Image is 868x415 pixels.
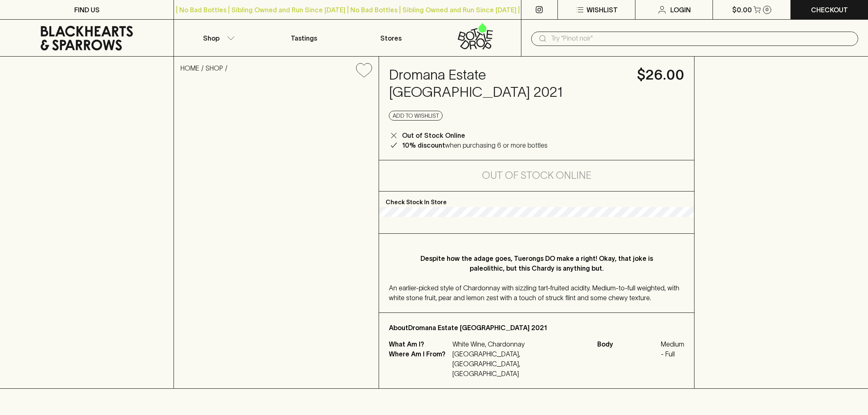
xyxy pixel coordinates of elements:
button: Add to wishlist [353,60,375,81]
p: Wishlist [587,5,618,15]
h4: Dromana Estate [GEOGRAPHIC_DATA] 2021 [389,66,627,101]
p: when purchasing 6 or more bottles [402,140,548,150]
p: 0 [765,7,769,12]
p: Check Stock In Store [379,192,694,207]
span: Body [597,339,659,359]
p: $0.00 [732,5,752,15]
span: Medium - Full [661,339,684,359]
span: An earlier-picked style of Chardonnay with sizzling tart-fruited acidity. Medium-to-full weighted... [389,284,679,301]
a: Tastings [261,20,347,56]
input: Try "Pinot noir" [551,32,852,45]
h5: Out of Stock Online [482,169,592,182]
b: 10% discount [402,141,445,149]
p: FIND US [74,5,100,15]
p: Out of Stock Online [402,130,465,140]
p: Checkout [811,5,848,15]
p: Tastings [291,33,317,43]
p: Where Am I From? [389,349,450,379]
p: White Wine, Chardonnay [452,339,587,349]
p: [GEOGRAPHIC_DATA], [GEOGRAPHIC_DATA], [GEOGRAPHIC_DATA] [452,349,587,379]
h4: $26.00 [637,66,684,84]
button: Shop [174,20,260,56]
a: HOME [180,64,199,72]
p: Stores [380,33,402,43]
a: Stores [347,20,434,56]
p: About Dromana Estate [GEOGRAPHIC_DATA] 2021 [389,323,684,333]
img: 28059.png [174,84,379,388]
p: Despite how the adage goes, Tuerongs DO make a right! Okay, that joke is paleolithic, but this Ch... [405,253,668,273]
p: What Am I? [389,339,450,349]
a: SHOP [206,64,223,72]
p: Login [670,5,691,15]
button: Add to wishlist [389,111,443,121]
p: Shop [203,33,219,43]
